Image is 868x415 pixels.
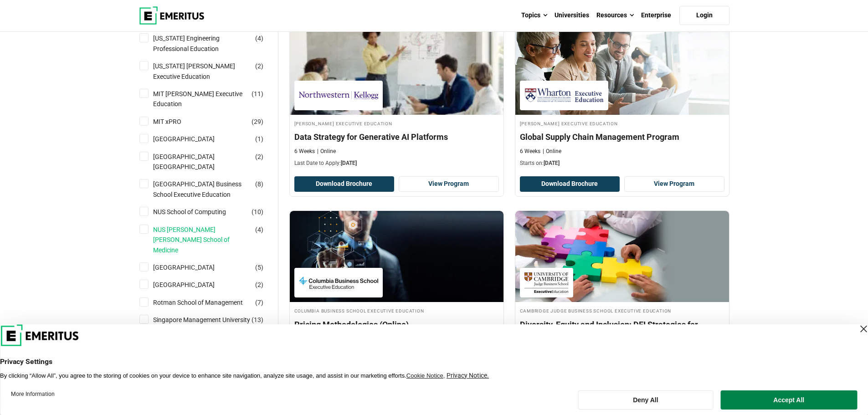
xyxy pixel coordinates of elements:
a: [US_STATE] Engineering Professional Education [153,33,269,54]
span: 4 [257,226,261,233]
button: Download Brochure [294,176,395,192]
p: 6 Weeks [520,148,540,155]
span: ( ) [255,262,263,272]
a: Login [679,6,729,25]
p: Online [317,148,336,155]
a: [GEOGRAPHIC_DATA] [153,262,233,272]
span: [DATE] [341,160,357,166]
span: ( ) [252,89,263,99]
span: 11 [254,90,261,97]
img: Data Strategy for Generative AI Platforms | Online Data Science and Analytics Course [290,24,503,115]
h4: Global Supply Chain Management Program [520,131,724,143]
span: ( ) [255,33,263,43]
span: 2 [257,153,261,160]
a: Leadership Course by Cambridge Judge Business School Executive Education - August 28, 2025 Cambri... [515,211,729,371]
p: Last Date to Apply: [294,159,499,167]
img: Cambridge Judge Business School Executive Education [524,272,569,293]
a: MIT [PERSON_NAME] Executive Education [153,89,269,109]
span: 4 [257,35,261,42]
h4: Pricing Methodologies (Online) [294,319,499,330]
span: ( ) [255,61,263,71]
a: NUS School of Computing [153,207,244,217]
a: View Program [399,176,499,192]
img: Global Supply Chain Management Program | Online Business Management Course [515,24,729,115]
span: 7 [257,299,261,306]
a: Data Science and Analytics Course by Kellogg Executive Education - August 28, 2025 Kellogg Execut... [290,24,503,172]
span: 29 [254,118,261,125]
span: ( ) [252,315,263,325]
a: [GEOGRAPHIC_DATA] [153,134,233,144]
span: ( ) [255,152,263,162]
img: Kellogg Executive Education [299,85,378,106]
span: 5 [257,264,261,271]
a: [GEOGRAPHIC_DATA] [GEOGRAPHIC_DATA] [153,152,269,172]
p: 6 Weeks [294,148,315,155]
span: [DATE] [544,160,560,166]
img: Pricing Methodologies (Online) | Online Sales and Marketing Course [290,211,503,302]
span: 13 [254,316,261,323]
img: Columbia Business School Executive Education [299,272,378,293]
span: ( ) [255,280,263,290]
button: Download Brochure [520,176,620,192]
a: [US_STATE] [PERSON_NAME] Executive Education [153,61,269,82]
h4: [PERSON_NAME] Executive Education [520,119,724,127]
span: ( ) [255,134,263,144]
img: Wharton Executive Education [524,85,604,106]
a: NUS [PERSON_NAME] [PERSON_NAME] School of Medicine [153,225,269,255]
p: Starts on: [520,159,724,167]
span: 1 [257,135,261,143]
a: Singapore Management University [153,315,268,325]
span: ( ) [252,207,263,217]
a: [GEOGRAPHIC_DATA] Business School Executive Education [153,179,269,200]
a: Sales and Marketing Course by Columbia Business School Executive Education - August 28, 2025 Colu... [290,211,503,359]
a: Rotman School of Management [153,297,261,307]
span: 2 [257,281,261,288]
h4: Diversity, Equity and Inclusion: DEI Strategies for Business Impact [520,319,724,342]
span: 10 [254,208,261,215]
h4: Columbia Business School Executive Education [294,307,499,314]
span: ( ) [255,179,263,189]
p: Online [543,148,561,155]
span: ( ) [252,117,263,127]
h4: Cambridge Judge Business School Executive Education [520,307,724,314]
span: 8 [257,180,261,188]
h4: [PERSON_NAME] Executive Education [294,119,499,127]
h4: Data Strategy for Generative AI Platforms [294,131,499,143]
span: ( ) [255,297,263,307]
a: MIT xPRO [153,117,200,127]
a: [GEOGRAPHIC_DATA] [153,280,233,290]
a: Business Management Course by Wharton Executive Education - August 28, 2025 Wharton Executive Edu... [515,24,729,172]
span: ( ) [255,225,263,235]
span: 2 [257,62,261,70]
a: View Program [624,176,724,192]
img: Diversity, Equity and Inclusion: DEI Strategies for Business Impact | Online Leadership Course [515,211,729,302]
